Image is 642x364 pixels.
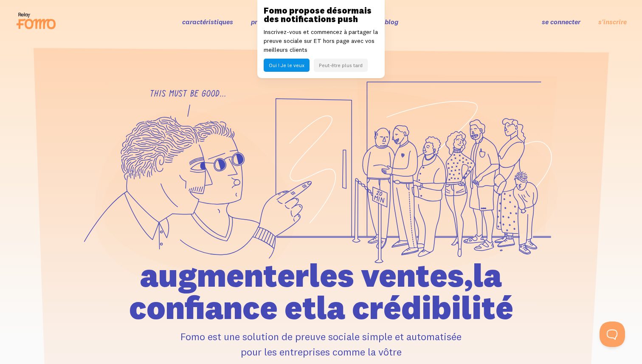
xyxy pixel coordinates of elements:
[264,28,378,54] font: Inscrivez-vous et commencez à partager la preuve sociale sur ET hors page avec vos meilleurs clients
[264,59,310,72] button: Oui ! Je le veux
[600,322,625,347] iframe: Aide Scout Beacon - Ouvrir
[598,17,627,26] a: s'inscrire
[264,5,372,24] font: Fomo propose désormais des notifications push
[180,330,462,343] font: Fomo est une solution de preuve sociale simple et automatisée
[251,17,263,26] a: prix
[314,59,368,72] button: Peut-être plus tard
[182,17,233,26] a: caractéristiques
[269,62,304,68] font: Oui ! Je le veux
[316,287,513,327] font: la crédibilité
[598,17,627,26] font: s'inscrire
[385,17,398,26] a: blog
[129,255,502,327] font: la confiance et
[542,17,580,26] a: se connecter
[140,255,309,295] font: augmenter
[241,345,402,358] font: pour les entreprises comme la vôtre
[309,255,473,295] font: les ventes,
[319,62,363,68] font: Peut-être plus tard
